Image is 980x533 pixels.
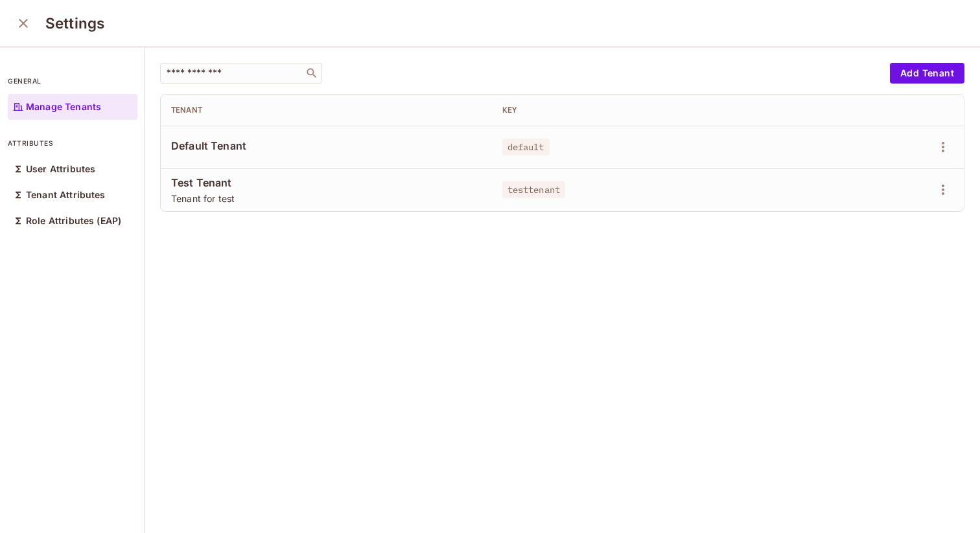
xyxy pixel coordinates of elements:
div: Key [502,105,813,115]
p: general [8,76,137,86]
span: Default Tenant [171,139,482,153]
span: Tenant for test [171,192,482,205]
p: attributes [8,138,137,148]
button: Add Tenant [890,63,964,84]
span: default [502,139,550,155]
p: User Attributes [26,164,95,174]
span: testtenant [502,181,566,198]
button: close [10,10,36,36]
p: Manage Tenants [26,102,101,112]
h3: Settings [45,14,104,32]
span: Test Tenant [171,176,482,190]
div: Tenant [171,105,482,115]
p: Role Attributes (EAP) [26,216,121,226]
p: Tenant Attributes [26,190,106,200]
